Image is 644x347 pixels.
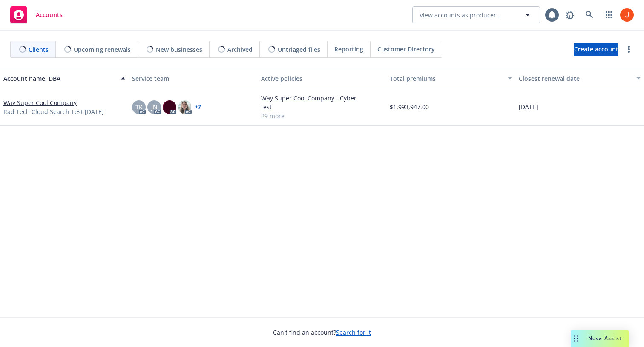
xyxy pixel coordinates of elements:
[135,102,143,111] span: TK
[420,11,501,20] span: View accounts as producer...
[336,328,371,336] a: Search for it
[620,8,634,22] img: photo
[261,94,383,102] a: Way Super Cool Company - Cyber
[7,3,66,27] a: Accounts
[561,6,578,23] a: Report a Bug
[581,6,598,23] a: Search
[515,68,644,88] button: Closest renewal date
[3,74,116,83] div: Account name, DBA
[261,102,383,111] a: test
[390,74,502,83] div: Total premiums
[390,102,429,111] span: $1,993,947.00
[227,45,253,54] span: Archived
[624,44,634,54] a: more
[3,98,77,107] a: Way Super Cool Company
[519,74,631,83] div: Closest renewal date
[519,102,538,111] span: [DATE]
[163,100,176,114] img: photo
[571,330,629,347] button: Nova Assist
[258,68,386,88] button: Active policies
[74,45,131,54] span: Upcoming renewals
[334,45,363,54] span: Reporting
[574,43,618,56] a: Create account
[261,74,383,83] div: Active policies
[195,105,201,110] a: + 7
[156,45,202,54] span: New businesses
[151,102,158,111] span: JN
[601,6,618,23] a: Switch app
[574,41,618,57] span: Create account
[386,68,515,88] button: Total premiums
[278,45,320,54] span: Untriaged files
[412,6,540,23] button: View accounts as producer...
[29,45,49,54] span: Clients
[571,330,581,347] div: Drag to move
[377,45,435,54] span: Customer Directory
[36,11,63,18] span: Accounts
[178,100,192,114] img: photo
[129,68,257,88] button: Service team
[132,74,254,83] div: Service team
[588,335,622,342] span: Nova Assist
[273,328,371,337] span: Can't find an account?
[261,111,383,120] a: 29 more
[3,107,104,116] span: Rad Tech Cloud Search Test [DATE]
